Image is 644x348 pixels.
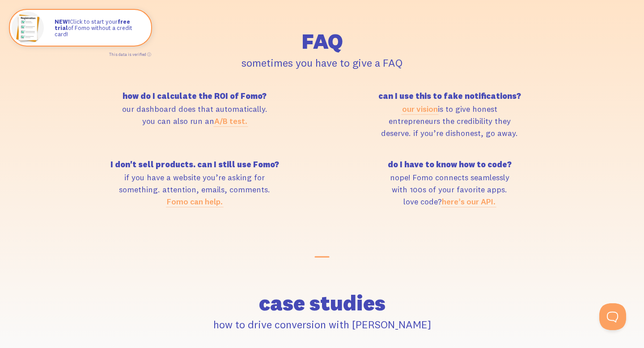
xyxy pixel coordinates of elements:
[72,161,317,169] h5: I don't sell products. can I still use Fomo?
[72,92,317,100] h5: how do I calculate the ROI of Fomo?
[72,55,572,71] p: sometimes you have to give a FAQ
[599,303,626,330] iframe: Help Scout Beacon - Open
[402,104,438,114] a: our vision
[442,196,496,207] a: here’s our API.
[55,18,130,31] strong: free trial
[12,12,44,44] img: Fomo
[55,18,142,38] p: Click to start your of Fomo without a credit card!
[72,316,572,332] p: how to drive conversion with [PERSON_NAME]
[72,292,572,314] h2: case studies
[214,116,247,126] a: A/B test.
[327,171,572,208] p: nope! Fomo connects seamlessly with 100s of your favorite apps. love code?
[55,18,70,25] strong: NEW!
[72,30,572,52] h2: FAQ
[72,103,317,127] p: our dashboard does that automatically. you can also run an
[327,161,572,169] h5: do I have to know how to code?
[167,196,223,207] a: Fomo can help.
[109,52,151,57] a: This data is verified ⓘ
[327,92,572,100] h5: can I use this to fake notifications?
[72,171,317,208] p: if you have a website you’re asking for something. attention, emails, comments.
[327,103,572,139] p: is to give honest entrepreneurs the credibility they deserve. if you’re dishonest, go away.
